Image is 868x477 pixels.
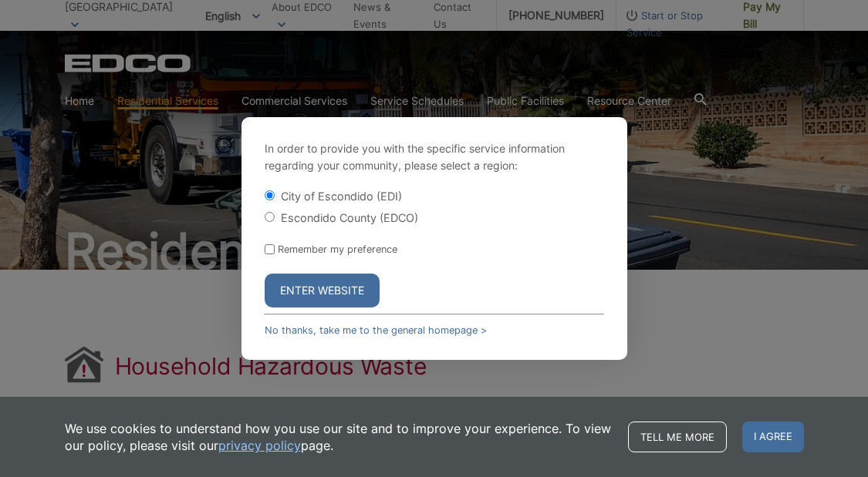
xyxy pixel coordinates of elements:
a: privacy policy [218,437,301,454]
button: Enter Website [265,274,380,307]
p: In order to provide you with the specific service information regarding your community, please se... [265,140,604,174]
label: City of Escondido (EDI) [281,190,402,203]
label: Remember my preference [278,244,397,255]
p: We use cookies to understand how you use our site and to improve your experience. To view our pol... [65,420,613,454]
a: No thanks, take me to the general homepage > [265,324,487,336]
label: Escondido County (EDCO) [281,211,418,224]
a: Tell me more [628,422,727,452]
span: I agree [742,422,804,452]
